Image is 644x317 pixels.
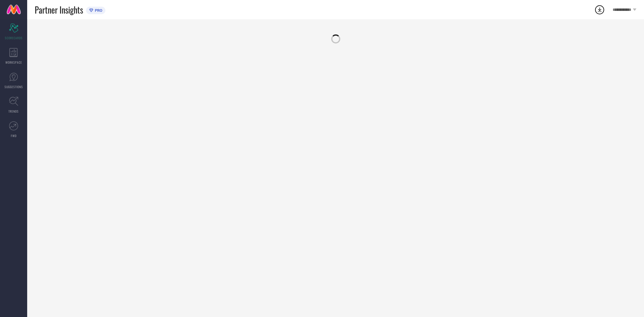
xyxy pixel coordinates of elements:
[35,4,83,16] span: Partner Insights
[5,36,23,40] span: SCORECARDS
[11,133,17,138] span: FWD
[93,8,102,13] span: PRO
[594,4,605,15] div: Open download list
[5,85,23,89] span: SUGGESTIONS
[5,60,22,65] span: WORKSPACE
[8,109,19,114] span: TRENDS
